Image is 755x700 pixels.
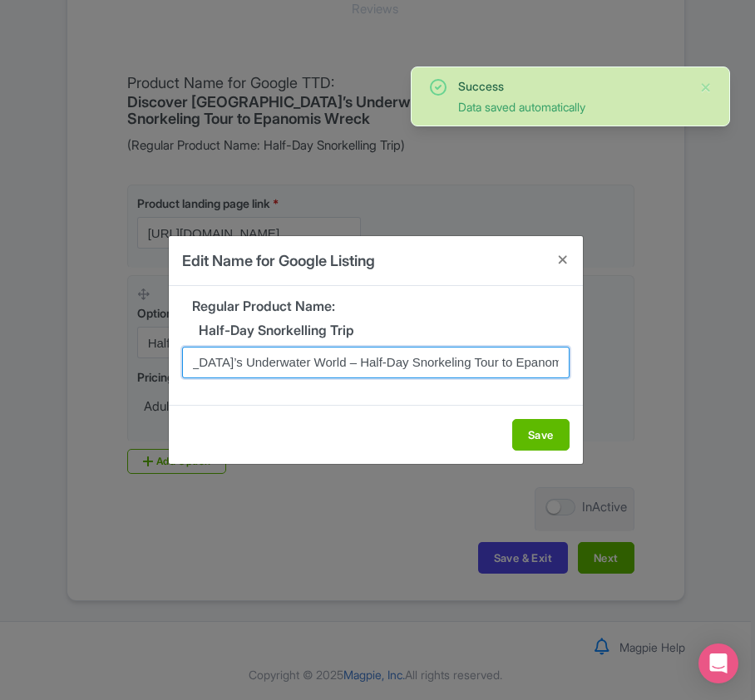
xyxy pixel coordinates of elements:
button: Close [699,77,713,97]
button: Save [512,419,570,451]
div: Open Intercom Messenger [698,643,738,683]
div: Success [458,77,686,95]
h4: Edit Name for Google Listing [182,249,375,272]
div: Data saved automatically [458,98,686,116]
input: Name for Product on Google [182,347,570,378]
button: Close [543,236,583,283]
h5: Half-Day Snorkelling Trip [182,323,570,338]
h5: Regular Product Name: [182,299,570,314]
